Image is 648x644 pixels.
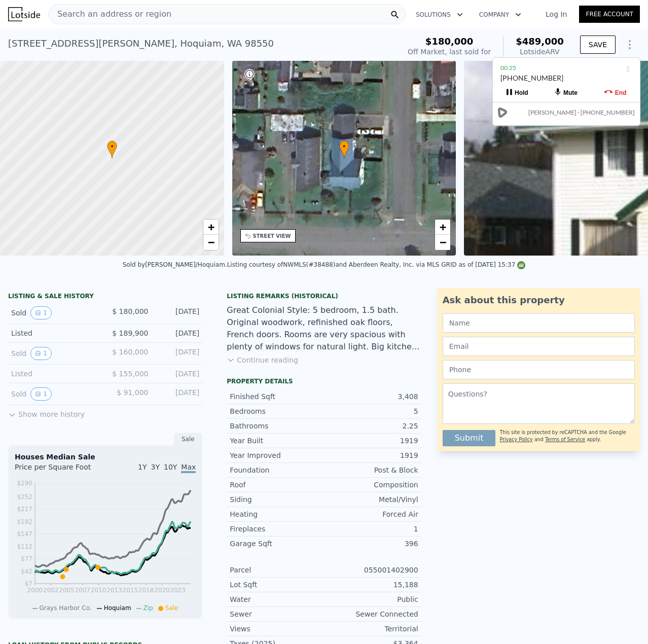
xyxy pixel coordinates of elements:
tspan: $182 [17,518,32,525]
div: This site is protected by reCAPTCHA and the Google and apply. [499,426,635,446]
div: Foundation [230,465,324,475]
div: Price per Square Foot [15,462,105,478]
tspan: $42 [21,568,32,575]
span: • [107,142,117,151]
div: Forced Air [324,509,418,519]
span: $ 155,000 [112,370,148,378]
span: Hoquiam [104,604,131,612]
div: • [339,140,349,158]
tspan: 2015 [123,587,138,594]
div: 1919 [324,436,418,446]
span: $180,000 [425,36,474,47]
div: Lotside ARV [516,47,564,57]
tspan: 2010 [91,587,106,594]
button: Show Options [620,34,640,55]
span: $ 91,000 [117,388,148,397]
div: Views [230,624,324,634]
div: Sold [11,306,97,319]
div: Sewer [230,609,324,619]
div: Sold by [PERSON_NAME]/Hoquiam . [123,261,227,268]
div: Off Market, last sold for [408,47,491,57]
button: View historical data [30,306,52,319]
div: [STREET_ADDRESS][PERSON_NAME] , Hoquiam , WA 98550 [8,37,274,51]
tspan: $147 [17,530,32,538]
div: Post & Block [324,465,418,475]
tspan: $290 [17,480,32,487]
span: $ 189,900 [112,329,148,337]
span: Grays Harbor Co. [40,604,92,612]
div: [DATE] [156,328,199,338]
div: Ask about this property [443,293,635,307]
tspan: $77 [21,555,32,562]
div: Houses Median Sale [15,452,196,462]
div: Territorial [324,624,418,634]
div: 3,408 [324,391,418,402]
div: Garage Sqft [230,539,324,549]
div: [DATE] [156,387,199,401]
input: Email [443,337,635,356]
div: LISTING & SALE HISTORY [8,292,202,302]
div: Bathrooms [230,421,324,431]
div: Heating [230,509,324,519]
div: Metal/Vinyl [324,494,418,505]
span: $489,000 [516,36,564,47]
span: $ 180,000 [112,307,148,315]
span: Search an address or region [49,8,171,20]
div: Composition [324,480,418,490]
div: 5 [324,406,418,416]
div: 055001402900 [324,565,418,575]
button: Submit [443,430,496,446]
div: Listing courtesy of NWMLS (#38488) and Aberdeen Realty, Inc. via MLS GRID as of [DATE] 15:37 [227,261,526,268]
button: SAVE [580,35,616,54]
div: Sewer Connected [324,609,418,619]
div: Listed [11,369,97,379]
div: Fireplaces [230,524,324,534]
button: Solutions [408,6,471,24]
a: Free Account [579,6,640,23]
a: Zoom out [203,235,219,250]
div: 1 [324,524,418,534]
tspan: 2002 [43,587,59,594]
div: Lot Sqft [230,580,324,590]
div: • [107,140,117,158]
a: Zoom out [435,235,450,250]
a: Privacy Policy [499,437,532,442]
tspan: $7 [25,580,32,587]
span: • [339,142,349,151]
span: $ 160,000 [112,348,148,356]
tspan: 2013 [106,587,122,594]
tspan: 2000 [27,587,43,594]
div: Great Colonial Style: 5 bedroom, 1.5 bath. Original woodwork, refinished oak floors, French doors... [227,304,421,353]
div: [DATE] [156,347,199,360]
span: 1Y [138,463,147,471]
a: Zoom in [203,220,219,235]
span: + [440,221,446,233]
div: Sale [174,433,202,446]
div: [DATE] [156,369,199,379]
div: 396 [324,539,418,549]
tspan: 2007 [75,587,91,594]
span: − [440,236,446,248]
a: Zoom in [435,220,450,235]
div: Sold [11,387,97,401]
button: View historical data [30,347,52,360]
span: Sale [165,604,178,612]
button: View historical data [30,387,52,401]
input: Name [443,313,635,333]
span: Max [181,463,196,473]
tspan: 2020 [154,587,170,594]
span: + [207,221,214,233]
div: 2.25 [324,421,418,431]
div: Year Improved [230,450,324,460]
a: Terms of Service [545,437,585,442]
input: Phone [443,360,635,379]
tspan: $217 [17,506,32,513]
div: Listing Remarks (Historical) [227,292,421,300]
img: Lotside [8,7,40,21]
img: NWMLS Logo [517,261,525,269]
div: Year Built [230,436,324,446]
div: Water [230,594,324,604]
span: Zip [143,604,153,612]
button: Continue reading [227,355,298,365]
div: Bedrooms [230,406,324,416]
